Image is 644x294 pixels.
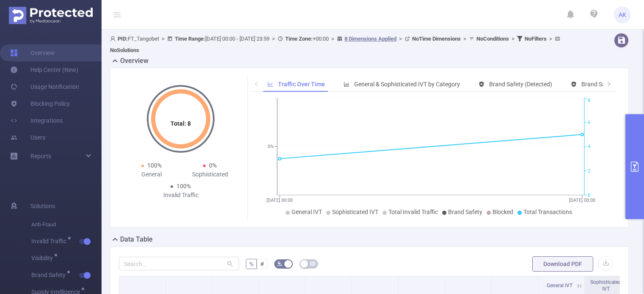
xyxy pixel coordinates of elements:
[569,198,595,203] tspan: [DATE] 00:00
[10,129,45,146] a: Users
[354,81,460,88] span: General & Sophisticated IVT by Category
[31,238,69,244] span: Invalid Traffic
[151,191,210,200] div: Invalid Traffic
[30,148,51,165] a: Reports
[31,255,56,261] span: Visibility
[588,168,590,174] tspan: 2
[547,36,555,42] span: >
[509,36,517,42] span: >
[590,279,621,292] span: Sophisticated IVT
[120,56,149,66] h2: Overview
[476,36,509,42] b: No Conditions
[412,36,461,42] b: No Time Dimensions
[329,36,337,42] span: >
[606,81,611,86] i: icon: right
[176,183,191,190] span: 100%
[332,209,378,215] span: Sophisticated IVT
[147,162,162,169] span: 100%
[10,61,78,78] a: Help Center (New)
[268,144,274,150] tspan: 0%
[10,44,55,61] a: Overview
[525,36,547,42] b: No Filters
[588,98,590,104] tspan: 8
[292,209,322,215] span: General IVT
[267,198,293,203] tspan: [DATE] 00:00
[547,283,572,289] span: General IVT
[448,209,482,215] span: Brand Safety
[588,120,590,125] tspan: 6
[388,209,438,215] span: Total Invalid Traffic
[119,257,239,270] input: Search...
[249,261,253,267] span: %
[523,209,572,215] span: Total Transactions
[110,36,562,53] span: FT_Tangobet [DATE] 00:00 - [DATE] 23:59 +00:00
[30,198,55,214] span: Solutions
[278,81,325,88] span: Traffic Over Time
[110,47,139,53] b: No Solutions
[159,36,167,42] span: >
[461,36,469,42] span: >
[277,261,282,266] i: icon: bg-colors
[10,78,79,95] a: Usage Notification
[532,256,593,272] button: Download PDF
[581,81,642,88] span: Brand Safety (Blocked)
[10,95,70,112] a: Blocking Policy
[493,209,513,215] span: Blocked
[310,261,315,266] i: icon: table
[118,36,128,42] b: PID:
[9,7,93,24] img: Protected Media
[396,36,405,42] span: >
[110,36,118,41] i: icon: user
[254,81,259,86] i: icon: left
[171,120,191,127] tspan: Total: 8
[285,36,313,42] b: Time Zone:
[120,234,153,245] h2: Data Table
[489,81,552,88] span: Brand Safety (Detected)
[619,6,626,23] span: AK
[588,192,590,198] tspan: 0
[30,153,51,159] span: Reports
[31,272,69,278] span: Brand Safety
[344,36,396,42] u: 8 Dimensions Applied
[270,36,278,42] span: >
[10,112,63,129] a: Integrations
[267,81,273,87] i: icon: line-chart
[209,162,217,169] span: 0%
[344,81,350,87] i: icon: bar-chart
[122,170,181,179] div: General
[588,144,590,150] tspan: 4
[175,36,205,42] b: Time Range:
[31,216,102,233] span: Anti-Fraud
[181,170,239,179] div: Sophisticated
[260,261,264,267] span: #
